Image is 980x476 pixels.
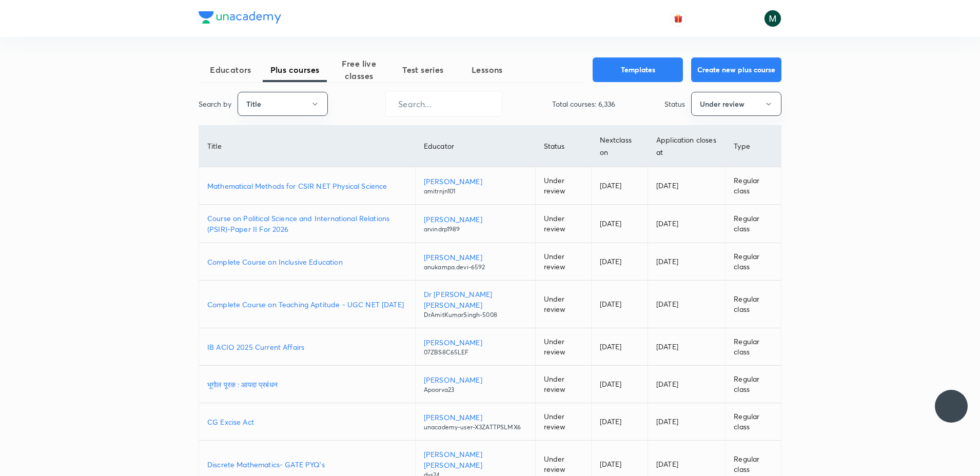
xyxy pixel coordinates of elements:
[552,98,615,109] p: Total courses: 6,336
[424,412,527,432] a: [PERSON_NAME]unacademy-user-X3ZATTPSLMX6
[207,213,407,234] a: Course on Political Science and International Relations (PSIR)-Paper II For 2026
[648,403,726,441] td: [DATE]
[424,252,527,263] p: [PERSON_NAME]
[691,92,781,116] button: Under review
[424,449,527,470] p: [PERSON_NAME] [PERSON_NAME]
[424,337,527,357] a: [PERSON_NAME]07ZBS8C65LEF
[535,205,591,243] td: Under review
[726,243,781,281] td: Regular class
[424,374,527,394] a: [PERSON_NAME]Apoorva23
[207,417,407,427] a: CG Excise Act
[238,92,328,116] button: Title
[535,328,591,366] td: Under review
[726,167,781,205] td: Regular class
[386,91,502,117] input: Search...
[199,98,231,109] p: Search by
[207,379,407,390] a: भूगोल पूरक : आपदा प्रबंधन
[674,14,683,23] img: avatar
[648,126,726,167] th: Application closes at
[424,176,527,187] p: [PERSON_NAME]
[591,403,648,441] td: [DATE]
[424,374,527,385] p: [PERSON_NAME]
[691,57,781,82] button: Create new plus course
[591,126,648,167] th: Next class on
[591,167,648,205] td: [DATE]
[424,310,527,320] p: DrAmitKumarSingh-5008
[726,281,781,328] td: Regular class
[591,281,648,328] td: [DATE]
[424,348,527,357] p: 07ZBS8C65LEF
[207,342,407,352] a: IB ACIO 2025 Current Affairs
[199,64,263,76] span: Educators
[664,98,685,109] p: Status
[764,10,781,27] img: Milind Shahare
[535,243,591,281] td: Under review
[263,64,327,76] span: Plus courses
[593,57,683,82] button: Templates
[945,400,957,412] img: ttu
[591,205,648,243] td: [DATE]
[726,126,781,167] th: Type
[207,181,407,191] a: Mathematical Methods for CSIR NET Physical Science
[199,126,415,167] th: Title
[207,256,407,267] a: Complete Course on Inclusive Education
[591,243,648,281] td: [DATE]
[648,243,726,281] td: [DATE]
[424,225,527,234] p: arvindrp1989
[591,366,648,403] td: [DATE]
[726,403,781,441] td: Regular class
[591,328,648,366] td: [DATE]
[535,403,591,441] td: Under review
[415,126,535,167] th: Educator
[726,205,781,243] td: Regular class
[670,10,687,27] button: avatar
[424,252,527,272] a: [PERSON_NAME]anukampa.devi-6592
[726,328,781,366] td: Regular class
[455,64,519,76] span: Lessons
[424,337,527,348] p: [PERSON_NAME]
[535,167,591,205] td: Under review
[391,64,455,76] span: Test series
[648,167,726,205] td: [DATE]
[424,214,527,234] a: [PERSON_NAME]arvindrp1989
[424,187,527,196] p: amitrnjn101
[207,299,407,310] a: Complete Course on Teaching Aptitude - UGC NET [DATE]
[424,412,527,423] p: [PERSON_NAME]
[424,385,527,394] p: Apoorva23
[535,366,591,403] td: Under review
[424,214,527,225] p: [PERSON_NAME]
[424,176,527,196] a: [PERSON_NAME]amitrnjn101
[648,366,726,403] td: [DATE]
[648,281,726,328] td: [DATE]
[535,126,591,167] th: Status
[327,57,391,82] span: Free live classes
[199,11,281,24] img: Company Logo
[207,459,407,470] a: Discrete Mathematics- GATE PYQ's
[648,205,726,243] td: [DATE]
[424,289,527,320] a: Dr [PERSON_NAME] [PERSON_NAME]DrAmitKumarSingh-5008
[424,289,527,310] p: Dr [PERSON_NAME] [PERSON_NAME]
[199,11,281,26] a: Company Logo
[535,281,591,328] td: Under review
[424,423,527,432] p: unacademy-user-X3ZATTPSLMX6
[424,263,527,272] p: anukampa.devi-6592
[648,328,726,366] td: [DATE]
[726,366,781,403] td: Regular class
